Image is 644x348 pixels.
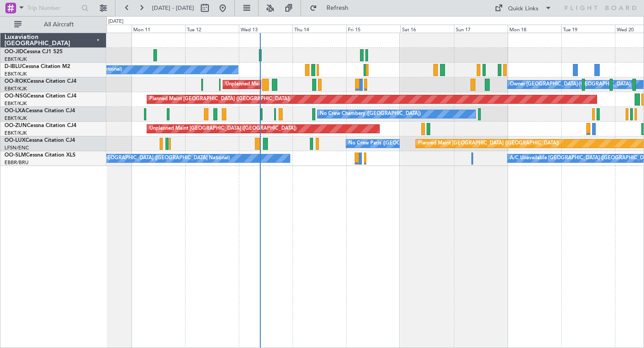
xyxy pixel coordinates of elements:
[4,108,25,114] span: OO-LXA
[510,78,631,91] div: Owner [GEOGRAPHIC_DATA]-[GEOGRAPHIC_DATA]
[4,56,27,63] a: EBKT/KJK
[4,108,75,114] a: OO-LXACessna Citation CJ4
[225,78,370,91] div: Unplanned Maint [GEOGRAPHIC_DATA]-[GEOGRAPHIC_DATA]
[4,130,27,136] a: EBKT/KJK
[4,93,27,99] span: OO-NSG
[4,71,27,77] a: EBKT/KJK
[4,64,70,69] a: D-IBLUCessna Citation M2
[4,123,27,128] span: OO-ZUN
[508,4,538,13] div: Quick Links
[131,25,185,33] div: Mon 11
[27,1,79,15] input: Trip Number
[418,137,559,150] div: Planned Maint [GEOGRAPHIC_DATA] ([GEOGRAPHIC_DATA])
[23,21,94,28] span: All Aircraft
[4,79,76,84] a: OO-ROKCessna Citation CJ4
[508,25,561,33] div: Mon 18
[490,1,556,15] button: Quick Links
[348,137,437,150] div: No Crew Paris ([GEOGRAPHIC_DATA])
[4,159,29,166] a: EBBR/BRU
[108,18,123,25] div: [DATE]
[4,64,22,69] span: D-IBLU
[400,25,454,33] div: Sat 16
[152,4,194,12] span: [DATE] - [DATE]
[305,1,359,15] button: Refresh
[4,144,29,151] a: LFSN/ENC
[4,100,27,107] a: EBKT/KJK
[149,93,290,106] div: Planned Maint [GEOGRAPHIC_DATA] ([GEOGRAPHIC_DATA])
[4,153,76,158] a: OO-SLMCessna Citation XLS
[346,25,400,33] div: Fri 15
[4,123,76,128] a: OO-ZUNCessna Citation CJ4
[561,25,615,33] div: Tue 19
[4,93,76,99] a: OO-NSGCessna Citation CJ4
[4,153,26,158] span: OO-SLM
[4,79,27,84] span: OO-ROK
[185,25,239,33] div: Tue 12
[4,138,25,143] span: OO-LUX
[320,107,421,121] div: No Crew Chambery ([GEOGRAPHIC_DATA])
[4,49,63,55] a: OO-JIDCessna CJ1 525
[4,138,75,143] a: OO-LUXCessna Citation CJ4
[149,122,297,136] div: Unplanned Maint [GEOGRAPHIC_DATA] ([GEOGRAPHIC_DATA])
[319,5,356,11] span: Refresh
[10,17,97,32] button: All Aircraft
[4,85,27,92] a: EBKT/KJK
[4,49,23,55] span: OO-JID
[454,25,508,33] div: Sun 17
[80,152,230,165] div: No Crew [GEOGRAPHIC_DATA] ([GEOGRAPHIC_DATA] National)
[239,25,292,33] div: Wed 13
[292,25,346,33] div: Thu 14
[4,115,27,122] a: EBKT/KJK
